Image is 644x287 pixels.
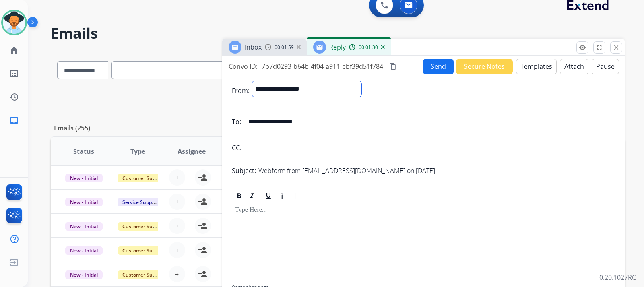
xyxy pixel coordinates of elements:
span: Customer Support [118,270,170,279]
button: Secure Notes [456,59,513,74]
p: Convo ID: [229,62,258,71]
mat-icon: close [613,44,620,51]
button: Attach [560,59,588,74]
mat-icon: person_add [198,173,208,182]
span: + [175,197,179,206]
button: + [169,194,185,210]
span: Type [130,147,145,156]
p: 0.20.1027RC [599,273,636,282]
button: + [169,266,185,282]
mat-icon: person_add [198,245,208,255]
button: + [169,218,185,234]
div: Bold [233,190,245,202]
p: Subject: [232,166,256,176]
button: + [169,242,185,258]
p: From: [232,86,250,95]
mat-icon: home [9,45,19,55]
span: 00:01:30 [359,44,378,51]
mat-icon: person_add [198,221,208,231]
div: Italic [246,190,258,202]
mat-icon: list_alt [9,69,19,78]
span: + [175,173,179,182]
mat-icon: remove_red_eye [579,44,586,51]
p: Emails (255) [51,123,93,133]
mat-icon: person_add [198,269,208,279]
p: Webform from [EMAIL_ADDRESS][DOMAIN_NAME] on [DATE] [258,166,435,176]
mat-icon: history [9,92,19,102]
span: + [175,221,179,231]
span: New - Initial [65,246,103,255]
span: + [175,269,179,279]
span: Reply [329,43,346,52]
h2: Emails [51,25,625,41]
span: New - Initial [65,222,103,231]
mat-icon: inbox [9,116,19,125]
span: Customer Support [118,246,170,255]
span: Status [73,147,94,156]
span: Customer Support [118,222,170,231]
mat-icon: person_add [198,197,208,206]
span: Assignee [178,147,206,156]
mat-icon: fullscreen [596,44,603,51]
span: New - Initial [65,198,103,206]
mat-icon: content_copy [389,63,396,70]
span: Customer Support [118,174,170,182]
span: + [175,245,179,255]
p: CC: [232,143,242,153]
div: Underline [262,190,275,202]
button: + [169,169,185,186]
span: 00:01:59 [275,44,294,51]
button: Templates [516,59,557,74]
span: Inbox [245,43,262,52]
div: Ordered List [279,190,291,202]
div: Bullet List [292,190,304,202]
p: To: [232,117,241,126]
span: New - Initial [65,174,103,182]
img: avatar [3,11,25,34]
span: Service Support [118,198,163,206]
button: Pause [592,59,619,74]
button: Send [423,59,454,74]
span: New - Initial [65,270,103,279]
span: 7b7d0293-b64b-4f04-a911-ebf39d51f784 [262,62,383,71]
